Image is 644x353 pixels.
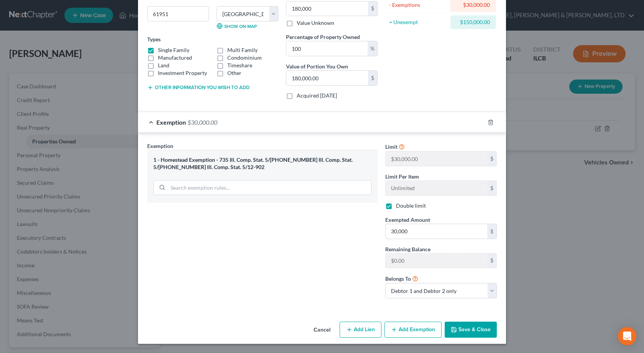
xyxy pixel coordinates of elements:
[158,62,169,69] label: Land
[153,156,371,171] div: 1 - Homestead Exemption - 735 Ill. Comp. Stat. 5/[PHONE_NUMBER] Ill. Comp. Stat. 5/[PHONE_NUMBER]...
[386,254,487,268] input: --
[286,2,368,16] input: 0.00
[168,181,371,195] input: Search exemption rules...
[227,62,252,69] label: Timeshare
[386,151,487,166] input: --
[385,172,419,181] label: Limit Per Item
[386,224,487,239] input: 0.00
[147,143,173,149] span: Exemption
[147,6,209,21] input: Enter zip...
[297,92,337,99] label: Acquired [DATE]
[385,275,411,282] span: Belongs To
[396,202,426,210] label: Double limit
[307,322,337,338] button: Cancel
[297,19,334,27] label: Value Unknown
[286,62,348,70] label: Value of Portion You Own
[158,46,189,54] label: Single Family
[385,216,430,223] span: Exempted Amount
[487,181,496,195] div: $
[368,2,377,16] div: $
[340,322,381,338] button: Add Lien
[227,54,262,62] label: Condominium
[457,1,490,9] div: $30,000.00
[187,119,217,126] span: $30,000.00
[487,254,496,268] div: $
[227,69,242,77] label: Other
[618,327,636,345] div: Open Intercom Messenger
[217,23,257,29] a: Show on Map
[389,18,447,26] div: = Unexempt
[385,143,398,150] span: Limit
[445,322,497,338] button: Save & Close
[286,41,368,56] input: 0.00
[227,46,258,54] label: Multi Family
[487,224,496,239] div: $
[386,181,487,195] input: --
[147,35,161,43] label: Types
[385,245,430,253] label: Remaining Balance
[389,1,447,9] div: - Exemptions
[158,54,192,62] label: Manufactured
[487,151,496,166] div: $
[147,85,250,91] button: Other information you wish to add
[384,322,442,338] button: Add Exemption
[368,41,377,56] div: %
[156,119,186,126] span: Exemption
[457,18,490,26] div: $150,000.00
[158,69,207,77] label: Investment Property
[286,71,368,85] input: 0.00
[286,33,360,41] label: Percentage of Property Owned
[368,71,377,85] div: $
